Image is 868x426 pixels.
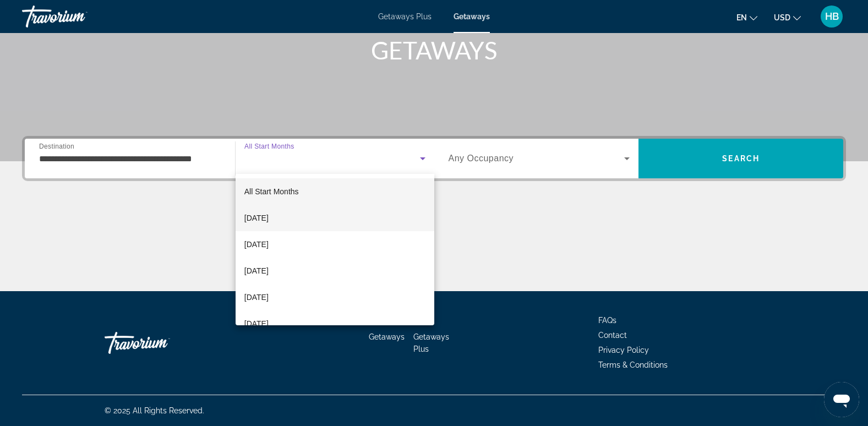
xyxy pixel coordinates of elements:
[244,187,299,196] span: All Start Months
[244,291,269,304] span: [DATE]
[244,264,269,277] span: [DATE]
[244,317,269,330] span: [DATE]
[824,382,859,417] iframe: Button to launch messaging window
[244,211,269,225] span: [DATE]
[244,238,269,251] span: [DATE]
